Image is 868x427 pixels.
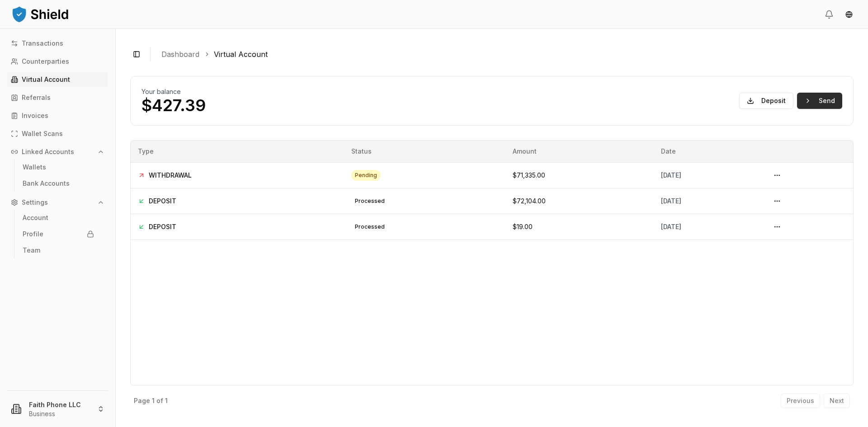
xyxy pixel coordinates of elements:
a: Team [19,243,98,258]
div: pending [351,170,381,181]
a: Wallets [19,160,98,174]
button: Faith Phone LLCBusiness [4,394,112,423]
h2: Your balance [142,87,206,96]
p: Wallet Scans [22,131,63,137]
p: Bank Accounts [23,180,70,187]
th: Date [654,141,763,162]
p: Counterparties [22,58,69,65]
button: Deposit [739,93,793,109]
span: $19.00 [513,223,533,230]
a: Virtual Account [7,72,108,87]
p: Linked Accounts [22,149,74,155]
a: Bank Accounts [19,176,98,191]
p: Referrals [22,94,51,101]
div: processed [351,196,388,206]
a: Invoices [7,108,108,123]
p: 1 [165,398,168,404]
p: Page [134,398,150,404]
a: Virtual Account [214,49,268,60]
a: Transactions [7,36,108,51]
th: Amount [505,141,654,162]
nav: breadcrumb [161,49,846,60]
th: Status [344,141,505,162]
th: Type [131,141,344,162]
a: Counterparties [7,54,108,69]
div: processed [351,221,388,232]
p: Transactions [22,40,63,47]
a: Profile [19,227,98,241]
img: ShieldPay Logo [11,5,70,23]
p: 1 [152,398,155,404]
p: Wallets [23,164,46,170]
span: DEPOSIT [149,197,176,206]
button: Send [797,93,842,109]
p: Faith Phone LLC [29,400,90,409]
div: [DATE] [661,171,755,180]
p: Account [23,215,48,221]
a: Dashboard [161,49,199,60]
span: $71,335.00 [513,171,545,179]
a: Referrals [7,90,108,105]
a: Wallet Scans [7,127,108,141]
p: Team [23,247,40,253]
button: Settings [7,195,108,210]
button: Linked Accounts [7,145,108,159]
div: [DATE] [661,222,755,231]
span: $72,104.00 [513,197,546,205]
p: Invoices [22,113,48,119]
div: [DATE] [661,197,755,206]
p: $427.39 [142,96,206,114]
a: Account [19,211,98,225]
span: DEPOSIT [149,222,176,231]
span: WITHDRAWAL [149,171,192,180]
p: of [156,398,163,404]
p: Virtual Account [22,76,70,83]
p: Settings [22,199,48,206]
p: Profile [23,231,43,237]
p: Business [29,409,90,418]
